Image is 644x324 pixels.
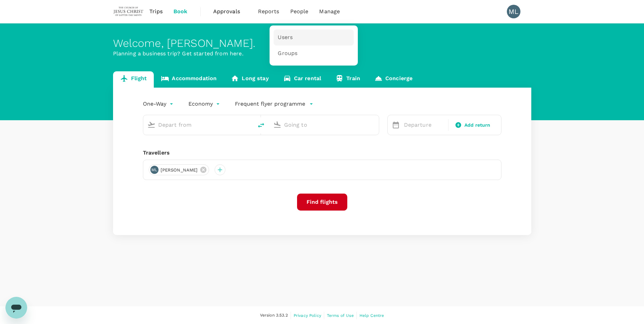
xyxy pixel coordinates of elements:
a: Accommodation [154,71,224,88]
button: Frequent flyer programme [235,100,313,108]
p: Departure [404,121,444,129]
a: Long stay [224,71,276,88]
a: Terms of Use [327,312,354,319]
span: Version 3.53.2 [260,312,288,319]
a: Groups [274,46,354,61]
span: Help Centre [360,313,384,318]
p: Planning a business trip? Get started from here. [113,50,531,58]
input: Going to [284,120,365,130]
div: Travellers [143,149,501,157]
span: [PERSON_NAME] [157,167,202,174]
span: Groups [278,50,297,57]
span: Reports [258,7,279,16]
a: Help Centre [360,312,384,319]
span: Privacy Policy [294,313,321,318]
span: Manage [319,7,340,16]
div: ML[PERSON_NAME] [149,164,209,175]
button: Open [374,124,375,125]
div: Welcome , [PERSON_NAME] . [113,37,531,50]
button: delete [253,117,269,133]
span: Users [278,34,293,41]
a: Train [328,71,367,88]
a: Car rental [276,71,329,88]
span: People [290,7,309,16]
span: Book [173,7,188,16]
a: Flight [113,71,154,88]
div: ML [507,5,520,18]
span: Terms of Use [327,313,354,318]
button: Find flights [297,194,347,211]
a: Users [274,30,354,46]
span: Approvals [213,7,247,16]
span: Trips [149,7,163,16]
div: Economy [188,98,221,109]
a: Concierge [367,71,420,88]
iframe: Button to launch messaging window [5,297,27,319]
span: Add return [464,122,491,129]
p: Frequent flyer programme [235,100,305,108]
a: Privacy Policy [294,312,321,319]
img: The Malaysian Church of Jesus Christ of Latter-day Saints [113,4,144,19]
button: Open [248,124,250,125]
input: Depart from [158,120,239,130]
div: ML [150,166,159,174]
div: One-Way [143,98,175,109]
